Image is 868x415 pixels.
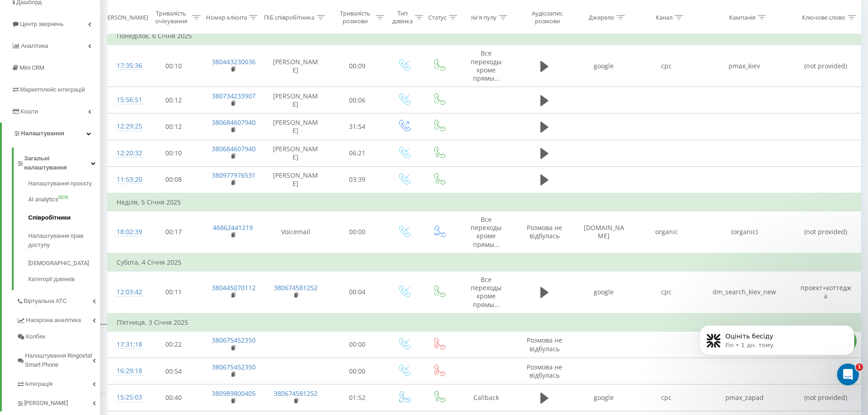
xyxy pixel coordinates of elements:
[589,13,614,21] div: Джерело
[791,211,861,253] td: (not provided)
[212,283,256,292] a: 380445070112
[28,254,100,272] a: [DEMOGRAPHIC_DATA]
[212,92,256,100] a: 380734233907
[16,148,100,176] a: Загальні налаштування
[274,389,318,398] a: 380674581252
[686,306,868,390] iframe: Intercom notifications повідомлення
[117,118,135,135] div: 12:29:25
[527,363,562,379] span: Розмова не відбулась
[25,351,92,369] span: Налаштування Ringostat Smart Phone
[26,332,45,341] span: Колбек
[264,13,314,21] div: ПІБ співробітника
[527,336,562,353] span: Розмова не відбулась
[144,272,203,313] td: 00:11
[328,211,386,253] td: 00:00
[21,108,38,115] span: Кошти
[328,113,386,140] td: 31:54
[635,45,698,87] td: cpc
[108,253,861,272] td: Субота, 4 Січня 2025
[212,171,256,179] a: 380977976531
[28,179,92,188] span: Налаштування проєкту
[698,272,791,313] td: dm_search_kiev_new
[25,379,52,389] span: Інтеграція
[24,154,91,172] span: Загальні налаштування
[328,384,386,411] td: 01:52
[729,13,755,21] div: Кампанія
[21,130,64,137] span: Налаштування
[144,358,203,384] td: 00:54
[153,10,190,25] div: Тривалість очікування
[856,364,863,371] span: 1
[144,140,203,166] td: 00:10
[328,272,386,313] td: 00:04
[117,223,135,241] div: 18:02:39
[635,272,698,313] td: cpc
[28,179,100,190] a: Налаштування проєкту
[572,45,635,87] td: google
[117,91,135,109] div: 15:56:51
[212,118,256,127] a: 380684607940
[28,209,100,227] a: Співробітники
[212,363,256,371] a: 380675452350
[2,123,100,144] a: Налаштування
[144,166,203,193] td: 00:08
[28,190,100,209] a: AI analyticsNEW
[117,171,135,189] div: 11:53:20
[28,227,100,254] a: Налаштування прав доступу
[328,166,386,193] td: 03:39
[16,290,100,309] a: Віртуальна АТС
[837,364,859,385] iframe: Intercom live chat
[28,272,100,284] a: Категорії дзвінків
[392,10,413,25] div: Тип дзвінка
[791,272,861,313] td: проект+коттеджа
[471,215,502,249] span: Все переходы кроме прямы...
[802,13,845,21] div: Ключове слово
[213,223,253,232] a: 46862441219
[274,283,318,292] a: 380674581252
[117,57,135,75] div: 17:35:36
[527,223,562,240] span: Розмова не відбулась
[144,384,203,411] td: 00:40
[635,384,698,411] td: cpc
[328,87,386,113] td: 00:06
[471,49,502,82] span: Все переходы кроме прямы...
[26,316,81,325] span: Наскрізна аналітика
[212,389,256,398] a: 380989800405
[21,42,48,49] span: Аналiтика
[28,231,96,250] span: Налаштування прав доступу
[20,64,44,71] span: Mini CRM
[108,193,861,211] td: Неділя, 5 Січня 2025
[117,389,135,406] div: 15:25:03
[24,399,68,408] span: [PERSON_NAME]
[263,45,328,87] td: [PERSON_NAME]
[206,13,247,21] div: Номер клієнта
[144,211,203,253] td: 00:17
[16,309,100,328] a: Наскрізна аналітика
[117,336,135,354] div: 17:31:18
[635,211,698,253] td: organic
[16,373,100,392] a: Інтеграція
[144,331,203,358] td: 00:22
[144,45,203,87] td: 00:10
[28,275,75,284] span: Категорії дзвінків
[263,211,328,253] td: Voicemail
[117,283,135,301] div: 12:03:42
[471,13,497,21] div: Ім'я пулу
[263,113,328,140] td: [PERSON_NAME]
[16,392,100,411] a: [PERSON_NAME]
[263,87,328,113] td: [PERSON_NAME]
[572,272,635,313] td: google
[428,13,447,21] div: Статус
[698,211,791,253] td: (organic)
[144,113,203,140] td: 00:12
[108,313,861,332] td: П’ятниця, 3 Січня 2025
[656,13,673,21] div: Канал
[102,13,148,21] div: [PERSON_NAME]
[471,275,502,309] span: Все переходы кроме прямы...
[336,10,374,25] div: Тривалість розмови
[117,144,135,162] div: 12:20:32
